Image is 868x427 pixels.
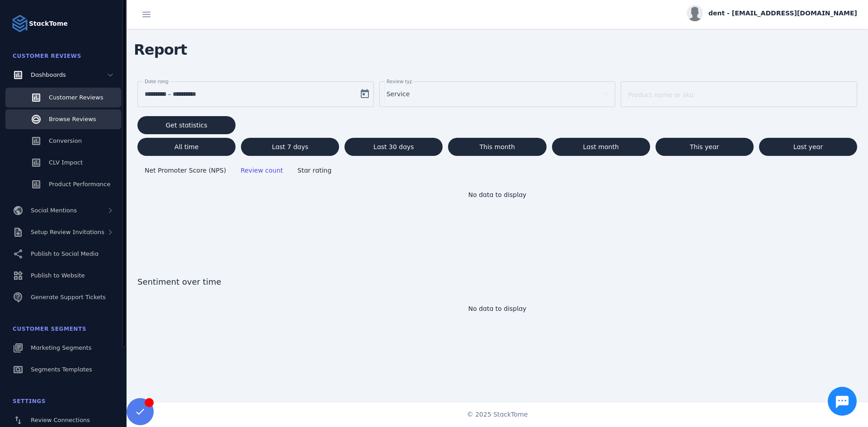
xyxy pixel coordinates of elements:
[166,122,208,128] span: Get statistics
[5,88,121,108] a: Customer Reviews
[49,181,110,188] span: Product Performance
[168,89,171,99] span: –
[49,159,83,166] span: CLV Impact
[31,250,99,257] span: Publish to Social Media
[145,79,171,84] mat-label: Date range
[297,167,331,174] span: Star rating
[687,5,857,21] button: dent - [EMAIL_ADDRESS][DOMAIN_NAME]
[5,266,121,286] a: Publish to Website
[31,71,66,78] span: Dashboards
[49,94,103,101] span: Customer Reviews
[690,144,719,150] span: This year
[272,144,308,150] span: Last 7 days
[145,167,226,174] span: Net Promoter Score (NPS)
[387,79,415,84] mat-label: Review type
[29,19,68,28] strong: StackTome
[793,144,823,150] span: Last year
[628,91,693,99] mat-label: Product name or sku
[175,144,198,150] span: All time
[656,138,754,156] button: This year
[13,53,81,59] span: Customer Reviews
[31,229,104,235] span: Setup Review Invitations
[387,89,410,99] span: Service
[137,116,236,134] button: Get statistics
[127,35,194,64] span: Report
[583,144,618,150] span: Last month
[552,138,650,156] button: Last month
[31,207,77,214] span: Social Mentions
[13,326,86,332] span: Customer Segments
[5,287,121,307] a: Generate Support Tickets
[31,272,85,279] span: Publish to Website
[373,144,414,150] span: Last 30 days
[5,131,121,151] a: Conversion
[356,85,374,103] button: Open calendar
[5,109,121,129] a: Browse Reviews
[759,138,857,156] button: Last year
[137,138,236,156] button: All time
[137,276,857,288] span: Sentiment over time
[480,144,515,150] span: This month
[468,305,527,312] span: No data to display
[468,191,527,198] span: No data to display
[49,137,82,144] span: Conversion
[31,366,92,373] span: Segments Templates
[467,410,528,419] span: © 2025 StackTome
[31,344,91,351] span: Marketing Segments
[241,167,283,174] span: Review count
[687,5,703,21] img: profile.jpg
[344,138,443,156] button: Last 30 days
[31,294,106,300] span: Generate Support Tickets
[448,138,546,156] button: This month
[5,360,121,380] a: Segments Templates
[5,153,121,173] a: CLV Impact
[5,244,121,264] a: Publish to Social Media
[5,174,121,194] a: Product Performance
[49,116,96,122] span: Browse Reviews
[13,398,46,404] span: Settings
[5,338,121,358] a: Marketing Segments
[31,417,90,423] span: Review Connections
[241,138,339,156] button: Last 7 days
[11,14,29,33] img: Logo image
[708,9,857,18] span: dent - [EMAIL_ADDRESS][DOMAIN_NAME]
